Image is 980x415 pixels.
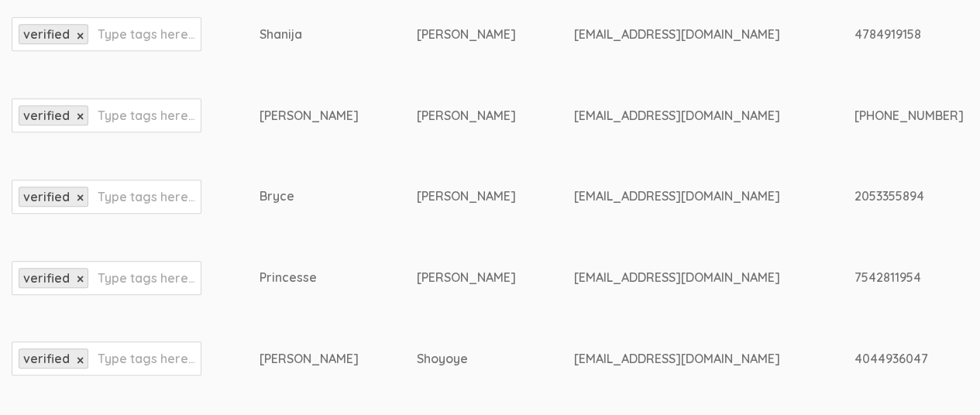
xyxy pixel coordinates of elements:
[417,26,516,43] div: [PERSON_NAME]
[417,107,516,125] div: [PERSON_NAME]
[98,187,194,207] input: Type tags here...
[574,187,796,205] div: [EMAIL_ADDRESS][DOMAIN_NAME]
[77,273,84,286] a: ×
[574,26,796,43] div: [EMAIL_ADDRESS][DOMAIN_NAME]
[574,107,796,125] div: [EMAIL_ADDRESS][DOMAIN_NAME]
[417,350,516,368] div: Shoyoye
[77,354,84,367] a: ×
[77,110,84,123] a: ×
[260,350,359,368] div: [PERSON_NAME]
[903,341,980,415] iframe: Chat Widget
[417,269,516,286] div: [PERSON_NAME]
[23,189,70,204] span: verified
[23,270,70,286] span: verified
[260,187,359,205] div: Bryce
[98,105,194,125] input: Type tags here...
[260,269,359,286] div: Princesse
[260,107,359,125] div: [PERSON_NAME]
[23,108,70,123] span: verified
[260,26,359,43] div: Shanija
[23,26,70,42] span: verified
[417,187,516,205] div: [PERSON_NAME]
[77,29,84,43] a: ×
[574,269,796,286] div: [EMAIL_ADDRESS][DOMAIN_NAME]
[98,268,194,288] input: Type tags here...
[574,350,796,368] div: [EMAIL_ADDRESS][DOMAIN_NAME]
[98,24,194,44] input: Type tags here...
[23,351,70,366] span: verified
[98,348,194,369] input: Type tags here...
[77,191,84,204] a: ×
